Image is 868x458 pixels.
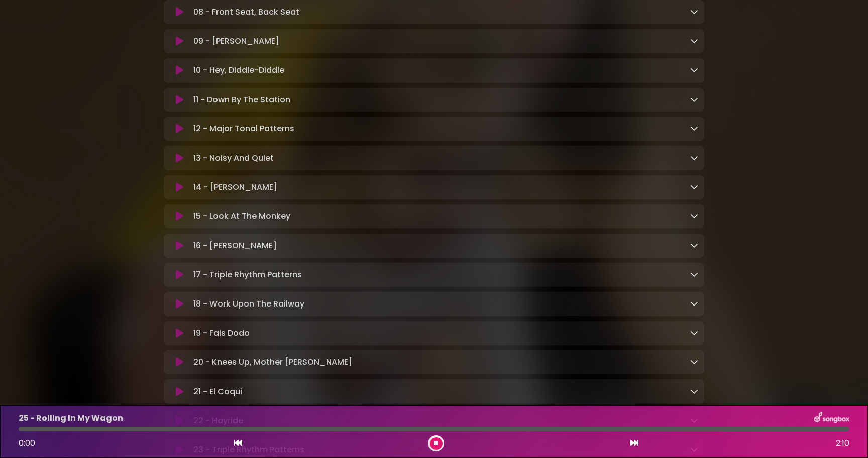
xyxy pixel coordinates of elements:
[193,240,277,252] p: 16 - [PERSON_NAME]
[814,412,849,425] img: songbox-logo-white.png
[193,181,277,193] p: 14 - [PERSON_NAME]
[193,386,242,398] p: 21 - El Coqui
[193,269,302,281] p: 17 - Triple Rhythm Patterns
[193,356,352,368] p: 20 - Knees Up, Mother [PERSON_NAME]
[193,94,290,106] p: 11 - Down By The Station
[193,210,290,222] p: 15 - Look At The Monkey
[193,64,284,77] p: 10 - Hey, Diddle-Diddle
[193,327,250,339] p: 19 - Fais Dodo
[836,437,849,449] span: 2:10
[193,35,279,47] p: 09 - [PERSON_NAME]
[19,412,123,424] p: 25 - Rolling In My Wagon
[19,437,35,449] span: 0:00
[193,152,274,164] p: 13 - Noisy And Quiet
[193,123,294,135] p: 12 - Major Tonal Patterns
[193,6,299,18] p: 08 - Front Seat, Back Seat
[193,298,304,310] p: 18 - Work Upon The Railway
